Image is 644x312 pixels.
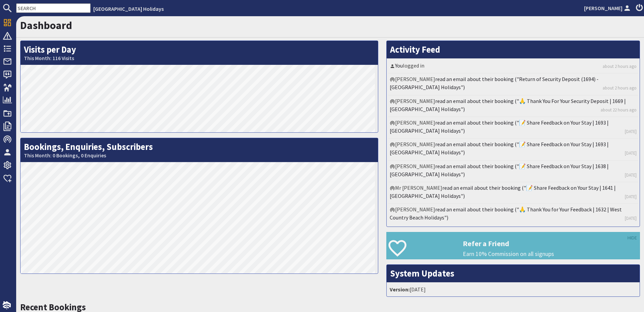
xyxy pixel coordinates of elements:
[388,139,638,160] li: [PERSON_NAME]
[388,117,638,139] li: [PERSON_NAME]
[584,4,632,12] a: [PERSON_NAME]
[390,141,609,156] a: read an email about their booking ("📝 Share Feedback on Your Stay | 1693 | [GEOGRAPHIC_DATA] Holi...
[16,3,91,13] input: SEARCH
[390,76,599,90] a: read an email about their booking ("Return of Security Deposit (1694) - [GEOGRAPHIC_DATA] Holidays")
[390,286,410,293] strong: Version:
[3,301,11,309] img: staytech_i_w-64f4e8e9ee0a9c174fd5317b4b171b261742d2d393467e5bdba4413f4f884c10.svg
[21,138,378,162] h2: Bookings, Enquiries, Subscribers
[390,268,454,279] a: System Updates
[388,204,638,225] li: [PERSON_NAME]
[390,44,440,55] a: Activity Feed
[625,193,637,200] a: [DATE]
[625,172,637,178] a: [DATE]
[625,150,637,156] a: [DATE]
[388,284,638,295] li: [DATE]
[20,19,72,32] a: Dashboard
[24,55,375,61] small: This Month: 116 Visits
[627,234,637,242] a: HIDE
[390,163,609,178] a: read an email about their booking ("📝 Share Feedback on Your Stay | 1638 | [GEOGRAPHIC_DATA] Holi...
[388,60,638,74] li: logged in
[603,63,637,70] a: about 2 hours ago
[390,119,609,134] a: read an email about their booking ("📝 Share Feedback on Your Stay | 1693 | [GEOGRAPHIC_DATA] Holi...
[390,98,626,112] a: read an email about their booking ("🙏 Thank You For Your Security Deposit | 1669 | [GEOGRAPHIC_DA...
[93,5,164,12] a: [GEOGRAPHIC_DATA] Holidays
[390,206,622,221] a: read an email about their booking ("🙏 Thank You for Your Feedback | 1632 | West Country Beach Hol...
[625,128,637,135] a: [DATE]
[24,152,375,159] small: This Month: 0 Bookings, 0 Enquiries
[388,161,638,182] li: [PERSON_NAME]
[463,239,640,248] h3: Refer a Friend
[21,41,378,65] h2: Visits per Day
[386,232,640,259] a: Refer a Friend Earn 10% Commission on all signups
[625,215,637,222] a: [DATE]
[388,74,638,95] li: [PERSON_NAME]
[601,107,637,113] a: about 22 hours ago
[603,85,637,91] a: about 2 hours ago
[390,184,616,199] a: read an email about their booking ("📝 Share Feedback on Your Stay | 1641 | [GEOGRAPHIC_DATA] Holi...
[395,62,403,69] a: You
[388,182,638,204] li: Mr [PERSON_NAME]
[463,250,640,258] p: Earn 10% Commission on all signups
[388,96,638,117] li: [PERSON_NAME]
